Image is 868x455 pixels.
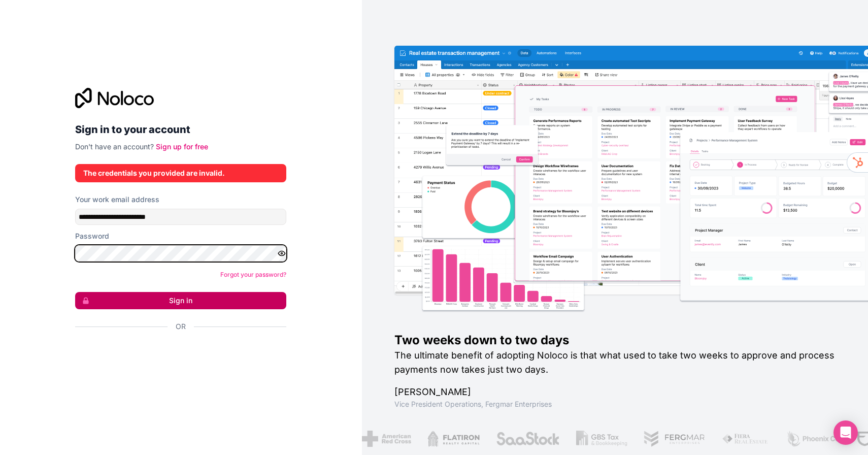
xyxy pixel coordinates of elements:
[220,271,286,278] a: Forgot your password?
[75,194,159,205] label: Your work email address
[75,142,154,151] span: Don't have an account?
[394,348,836,377] h2: The ultimate benefit of adopting Noloco is that what used to take two weeks to approve and proces...
[833,420,858,445] div: Open Intercom Messenger
[394,399,836,409] h1: Vice President Operations , Fergmar Enterprises
[70,343,283,365] iframe: Sign in with Google Button
[75,120,286,139] h2: Sign in to your account
[75,231,109,241] label: Password
[425,431,478,447] img: /assets/flatiron-C8eUkumj.png
[784,431,839,447] img: /assets/phoenix-BREaitsQ.png
[75,209,286,225] input: Email address
[75,245,286,262] input: Password
[642,431,704,447] img: /assets/fergmar-CudnrXN5.png
[75,292,286,309] button: Sign in
[360,431,409,447] img: /assets/american-red-cross-BAupjrZR.png
[394,332,836,348] h1: Two weeks down to two days
[394,385,836,399] h1: [PERSON_NAME]
[720,431,767,447] img: /assets/fiera-fwj2N5v4.png
[176,321,186,332] span: Or
[494,431,557,447] img: /assets/saastock-C6Zbiodz.png
[83,168,278,178] div: The credentials you provided are invalid.
[156,142,208,151] a: Sign up for free
[574,431,626,447] img: /assets/gbstax-C-GtDUiK.png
